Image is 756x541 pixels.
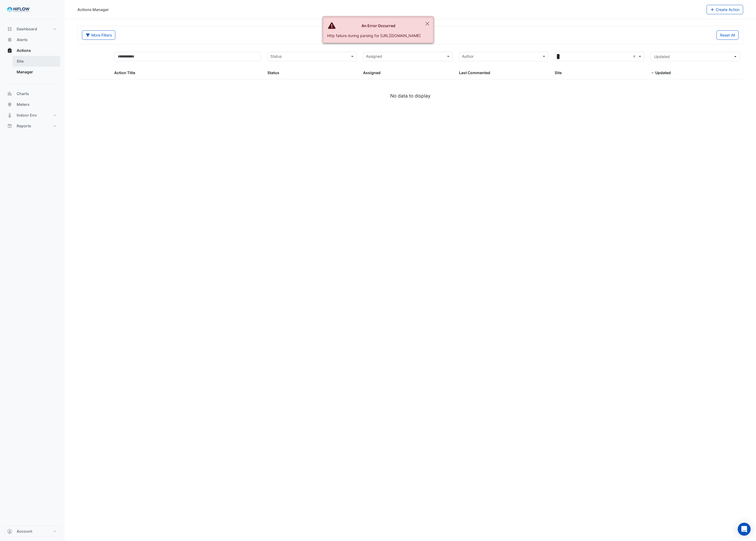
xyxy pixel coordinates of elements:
button: Account [4,526,60,537]
app-icon: Dashboard [7,26,12,32]
span: Reports [17,123,31,129]
button: Charts [4,88,60,99]
div: Http failure during parsing for [URL][DOMAIN_NAME] [327,33,421,38]
span: Account [17,529,32,534]
span: Dashboard [17,26,37,32]
span: Last Commented [459,70,490,75]
a: Site [12,56,60,67]
span: Assigned [363,70,381,75]
span: Meters [17,102,30,107]
span: Clear [633,53,637,60]
span: Status [267,70,279,75]
a: Manager [12,67,60,77]
span: Alerts [17,37,28,42]
span: Site [555,70,562,75]
app-icon: Alerts [7,37,12,42]
button: Reports [4,121,60,131]
button: Close [421,16,433,31]
span: Actions [17,48,31,53]
span: Updated [655,70,671,75]
span: Updated [654,54,670,59]
strong: An Error Occurred [361,23,395,28]
button: Reset All [716,30,739,40]
button: More Filters [82,30,115,40]
button: Create Action [707,5,743,14]
div: Actions [4,56,60,80]
app-icon: Meters [7,102,12,107]
button: Meters [4,99,60,110]
app-icon: Reports [7,123,12,129]
button: Indoor Env [4,110,60,121]
app-icon: Indoor Env [7,113,12,118]
img: Company Logo [6,4,31,15]
button: Dashboard [4,24,60,34]
span: Action Title [114,70,135,75]
app-icon: Actions [7,48,12,53]
div: Actions Manager [77,7,109,12]
app-icon: Charts [7,91,12,96]
div: Open Intercom Messenger [738,523,751,536]
div: No data to display [77,92,743,99]
button: Alerts [4,34,60,45]
span: Charts [17,91,29,96]
button: Actions [4,45,60,56]
button: Updated [651,52,740,61]
span: Indoor Env [17,113,37,118]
